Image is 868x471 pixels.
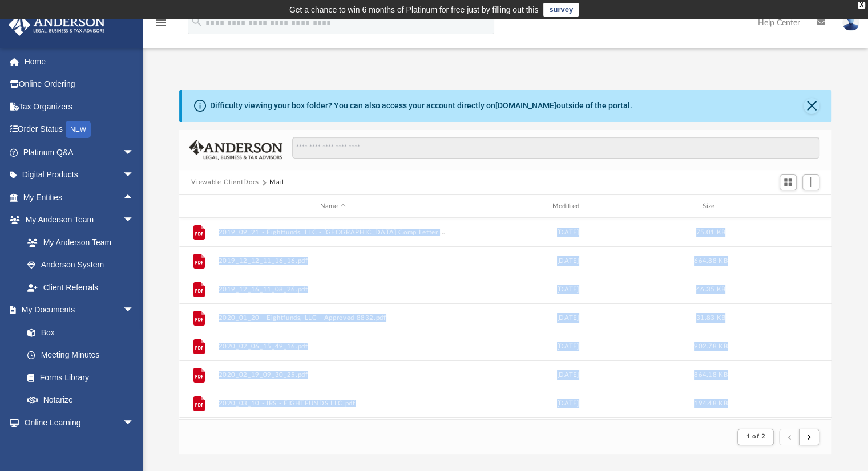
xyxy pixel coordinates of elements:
div: [DATE] [453,285,683,295]
button: 2020_03_10 - IRS - EIGHTFUNDS LLC.pdf [218,400,448,407]
span: 46.35 KB [696,286,725,293]
span: 75.01 KB [696,229,725,235]
a: Platinum Q&Aarrow_drop_down [8,141,151,164]
div: NEW [66,121,91,138]
a: Client Referrals [16,276,146,299]
img: User Pic [842,14,859,31]
div: [DATE] [453,228,683,238]
button: 2019_09_21 - Eightfunds, LLC - [GEOGRAPHIC_DATA] Comp Letter.pdf [218,229,448,236]
button: Viewable-ClientDocs [191,177,259,188]
span: arrow_drop_down [123,209,146,232]
a: Online Ordering [8,73,151,96]
button: 2019_12_16_11_08_26.pdf [218,286,448,293]
span: 664.88 KB [694,258,727,264]
span: 864.18 KB [694,372,727,378]
div: [DATE] [453,342,683,352]
i: menu [154,16,168,30]
a: Forms Library [16,366,140,389]
span: arrow_drop_down [123,164,146,187]
div: Name [217,201,447,212]
span: 194.48 KB [694,400,727,407]
button: 2020_02_06_15_49_16.pdf [218,343,448,350]
button: Mail [269,177,284,188]
div: [DATE] [453,399,683,409]
a: survey [543,3,579,17]
div: Size [688,201,733,212]
button: Close [804,98,819,114]
a: menu [154,22,168,30]
a: My Anderson Team [16,231,140,254]
button: 1 of 2 [737,429,773,445]
a: My Anderson Teamarrow_drop_down [8,209,146,232]
a: My Documentsarrow_drop_down [8,299,146,322]
a: Box [16,321,140,344]
span: 902.78 KB [694,343,727,350]
img: Anderson Advisors Platinum Portal [5,14,108,36]
button: 2020_02_19_09_30_25.pdf [218,371,448,379]
span: arrow_drop_down [123,411,146,435]
div: id [738,201,818,212]
div: [DATE] [453,256,683,266]
button: Switch to Grid View [780,174,797,190]
a: Home [8,50,151,73]
div: Difficulty viewing your box folder? You can also access your account directly on outside of the p... [210,100,632,112]
a: Meeting Minutes [16,344,146,367]
div: [DATE] [453,313,683,323]
input: Search files and folders [292,137,819,159]
div: id [184,201,212,212]
button: 2019_12_12_11_16_16.pdf [218,257,448,265]
i: search [191,15,203,28]
span: arrow_drop_down [123,299,146,322]
div: close [858,2,865,9]
a: Digital Productsarrow_drop_down [8,164,151,186]
a: Order StatusNEW [8,118,151,141]
span: 31.83 KB [696,315,725,321]
a: Notarize [16,389,146,412]
button: Add [802,174,819,190]
a: My Entitiesarrow_drop_up [8,186,151,209]
div: Modified [453,201,683,212]
span: arrow_drop_up [123,186,146,209]
a: Tax Organizers [8,95,151,118]
div: grid [179,218,832,419]
div: [DATE] [453,370,683,380]
span: arrow_drop_down [123,141,146,164]
a: Online Learningarrow_drop_down [8,411,146,434]
div: Get a chance to win 6 months of Platinum for free just by filling out this [289,3,539,17]
button: 2020_01_20 - Eightfunds, LLC - Approved 8832.pdf [218,314,448,322]
span: 1 of 2 [746,433,765,440]
a: [DOMAIN_NAME] [495,101,556,110]
a: Anderson System [16,254,146,277]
